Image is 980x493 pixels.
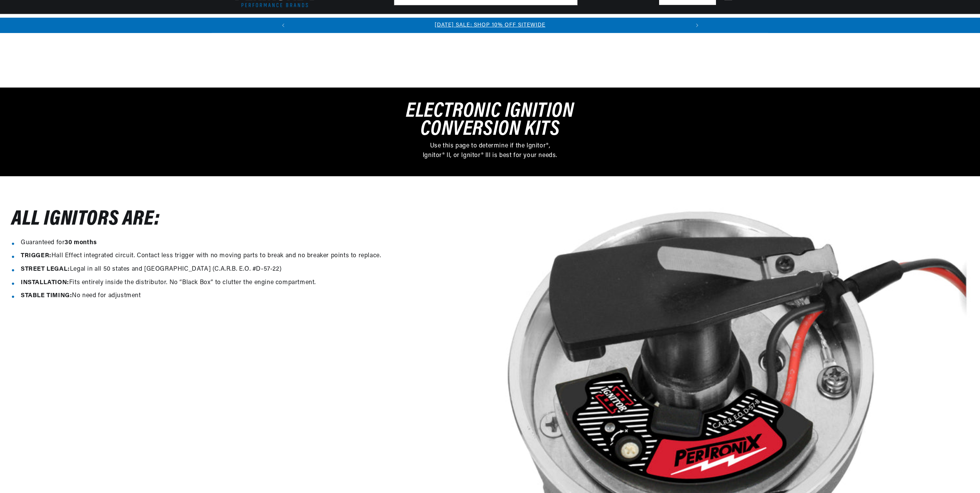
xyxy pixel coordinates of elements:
[291,21,689,30] div: Announcement
[12,211,160,229] h2: ALL IGNITORS ARE:
[21,293,72,299] strong: STABLE TIMING:
[65,240,96,246] strong: 30 months
[21,266,70,272] strong: STREET LEGAL:
[435,22,545,28] a: [DATE] SALE: SHOP 10% OFF SITEWIDE
[21,278,381,288] li: Fits entirely inside the distributor. No “Black Box” to clutter the engine compartment.
[212,18,768,33] slideshow-component: Translation missing: en.sections.announcements.announcement_bar
[291,21,689,30] div: 1 of 3
[21,253,51,259] strong: TRIGGER:
[554,14,609,32] summary: Spark Plug Wires
[375,103,605,139] h3: Electronic Ignition Conversion Kits
[231,14,293,32] summary: Ignition Conversions
[293,14,357,32] summary: Coils & Distributors
[21,251,381,261] li: Hall Effect integrated circuit. Contact less trigger with no moving parts to break and no breaker...
[21,265,381,275] li: Legal in all 50 states and [GEOGRAPHIC_DATA] (C.A.R.B. E.O. #D-57-22)
[276,18,291,33] button: Translation missing: en.sections.announcements.previous_announcement
[454,14,498,32] summary: Engine Swaps
[357,14,454,32] summary: Headers, Exhausts & Components
[21,238,381,248] li: Guaranteed for
[689,18,705,33] button: Translation missing: en.sections.announcements.next_announcement
[608,14,648,32] summary: Motorcycle
[422,141,558,161] p: Use this page to determine if the Ignitor®, Ignitor® II, or Ignitor® III is best for your needs.
[703,14,749,33] summary: Product Support
[21,280,69,286] strong: INSTALLATION:
[498,14,554,32] summary: Battery Products
[21,291,381,301] li: No need for adjustment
